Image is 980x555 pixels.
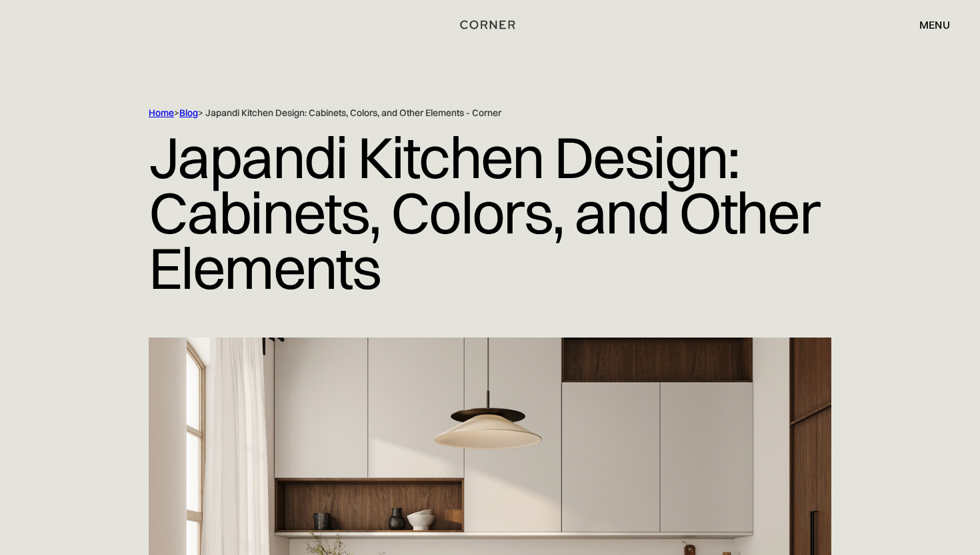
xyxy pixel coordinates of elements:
[149,107,775,119] div: > > Japandi Kitchen Design: Cabinets, Colors, and Other Elements - Corner
[179,107,198,119] a: Blog
[449,16,532,33] a: home
[149,107,174,119] a: Home
[906,13,950,36] div: menu
[919,19,950,30] div: menu
[149,119,831,306] h1: Japandi Kitchen Design: Cabinets, Colors, and Other Elements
